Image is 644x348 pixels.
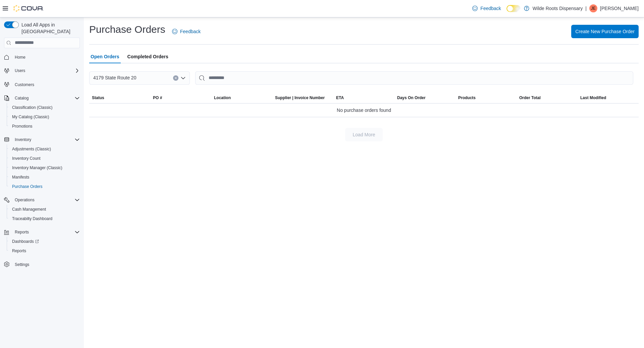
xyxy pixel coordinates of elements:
[92,95,104,100] span: Status
[9,205,80,213] span: Cash Management
[7,154,83,163] button: Inventory Count
[9,237,80,246] span: Dashboards
[575,28,635,35] span: Create New Purchase Order
[12,248,26,254] span: Reports
[19,21,80,35] span: Load All Apps in [GEOGRAPHIC_DATA]
[12,260,80,269] span: Settings
[591,4,596,12] span: JE
[9,215,55,223] a: Traceabilty Dashboard
[7,112,83,122] button: My Catalog (Classic)
[7,237,83,246] a: Dashboards
[7,205,83,214] button: Cash Management
[15,82,34,87] span: Customers
[9,164,80,172] span: Inventory Manager (Classic)
[12,175,29,180] span: Manifests
[353,131,375,138] span: Load More
[12,53,28,61] a: Home
[180,75,186,81] button: Open list of options
[4,50,80,287] nav: Complex example
[195,71,633,85] input: This is a search bar. After typing your query, hit enter to filter the results lower in the page.
[580,95,606,100] span: Last Modified
[470,2,503,15] a: Feedback
[12,136,34,144] button: Inventory
[1,79,83,89] button: Customers
[12,184,43,189] span: Purchase Orders
[214,95,231,100] div: Location
[12,105,53,110] span: Classification (Classic)
[9,173,80,181] span: Manifests
[1,195,83,205] button: Operations
[12,67,80,75] span: Users
[13,5,44,12] img: Cova
[9,103,80,112] span: Classification (Classic)
[15,68,25,73] span: Users
[12,156,41,161] span: Inventory Count
[1,227,83,237] button: Reports
[12,146,51,152] span: Adjustments (Classic)
[9,173,32,181] a: Manifests
[9,237,42,246] a: Dashboards
[93,74,136,82] span: 4179 State Route 20
[9,205,49,213] a: Cash Management
[7,103,83,112] button: Classification (Classic)
[12,261,32,269] a: Settings
[600,4,639,12] p: [PERSON_NAME]
[211,92,272,103] button: Location
[12,228,80,236] span: Reports
[1,135,83,144] button: Inventory
[9,247,80,255] span: Reports
[1,93,83,103] button: Catalog
[275,95,325,100] span: Supplier | Invoice Number
[7,144,83,154] button: Adjustments (Classic)
[12,81,37,89] a: Customers
[1,52,83,62] button: Home
[9,183,80,191] span: Purchase Orders
[9,164,65,172] a: Inventory Manager (Classic)
[153,95,162,100] span: PO #
[15,55,25,60] span: Home
[9,122,80,130] span: Promotions
[7,182,83,191] button: Purchase Orders
[12,80,80,88] span: Customers
[517,92,578,103] button: Order Total
[12,94,80,102] span: Catalog
[15,262,29,267] span: Settings
[571,25,639,38] button: Create New Purchase Order
[589,4,597,12] div: Joe Ennis
[480,5,501,12] span: Feedback
[89,92,150,103] button: Status
[272,92,333,103] button: Supplier | Invoice Number
[397,95,426,100] span: Days On Order
[458,95,476,100] span: Products
[1,66,83,75] button: Users
[506,5,521,12] input: Dark Mode
[9,154,80,162] span: Inventory Count
[578,92,639,103] button: Last Modified
[12,136,80,144] span: Inventory
[9,154,43,162] a: Inventory Count
[345,128,383,141] button: Load More
[12,165,62,170] span: Inventory Manager (Classic)
[7,246,83,256] button: Reports
[169,25,203,38] a: Feedback
[9,113,52,121] a: My Catalog (Classic)
[12,67,28,75] button: Users
[9,145,54,153] a: Adjustments (Classic)
[12,239,39,244] span: Dashboards
[173,75,178,81] button: Clear input
[150,92,211,103] button: PO #
[9,215,80,223] span: Traceabilty Dashboard
[333,92,394,103] button: ETA
[9,103,55,112] a: Classification (Classic)
[7,163,83,172] button: Inventory Manager (Classic)
[533,4,583,12] p: Wilde Roots Dispensary
[585,4,587,12] p: |
[15,137,31,142] span: Inventory
[12,196,37,204] button: Operations
[9,247,29,255] a: Reports
[89,23,165,36] h1: Purchase Orders
[336,95,344,100] span: ETA
[1,260,83,269] button: Settings
[12,94,31,102] button: Catalog
[15,229,29,235] span: Reports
